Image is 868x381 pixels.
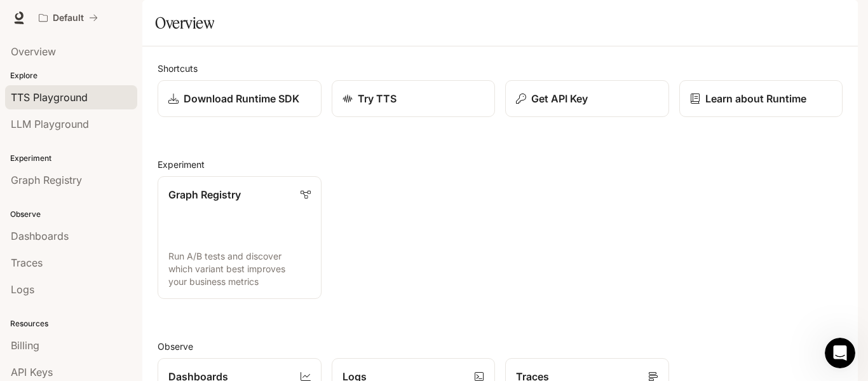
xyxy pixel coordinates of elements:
a: Try TTS [332,80,496,117]
h2: Experiment [158,158,843,171]
iframe: Intercom live chat [825,338,855,368]
button: Get API Key [505,80,669,117]
p: Graph Registry [168,187,241,202]
h2: Observe [158,340,843,353]
h2: Shortcuts [158,62,843,75]
p: Default [53,13,84,24]
p: Get API Key [531,91,588,106]
p: Learn about Runtime [705,91,806,106]
a: Learn about Runtime [679,80,843,117]
p: Try TTS [358,91,397,106]
button: All workspaces [33,5,104,31]
p: Download Runtime SDK [184,91,299,106]
a: Download Runtime SDK [158,80,322,117]
p: Run A/B tests and discover which variant best improves your business metrics [168,250,311,288]
h1: Overview [155,10,214,36]
a: Graph RegistryRun A/B tests and discover which variant best improves your business metrics [158,176,322,299]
